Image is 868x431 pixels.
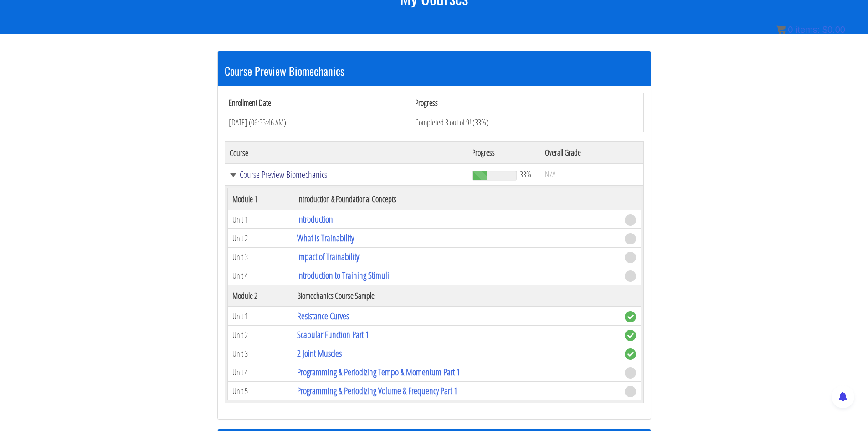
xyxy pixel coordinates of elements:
td: Unit 2 [227,326,293,344]
td: [DATE] (06:55:46 AM) [225,113,411,132]
bdi: 0.00 [822,25,845,35]
th: Biomechanics Course Sample [293,285,620,307]
td: Unit 3 [227,248,293,266]
td: Unit 1 [227,210,293,229]
td: Unit 3 [227,344,293,363]
a: Introduction to Training Stimuli [297,269,389,281]
a: What is Trainability [297,232,354,244]
a: Introduction [297,213,333,225]
td: Unit 5 [227,382,293,400]
h3: Course Preview Biomechanics [225,65,644,77]
th: Course [225,142,467,164]
span: items: [796,25,820,35]
a: Programming & Periodizing Volume & Frequency Part 1 [297,384,457,397]
a: 0 items: $0.00 [776,25,845,35]
td: Unit 4 [227,266,293,285]
th: Overall Grade [540,142,643,164]
th: Module 1 [227,188,293,210]
td: Unit 1 [227,307,293,326]
th: Introduction & Foundational Concepts [293,188,620,210]
a: Impact of Trainability [297,250,359,263]
span: complete [625,330,636,341]
span: complete [625,311,636,322]
th: Enrollment Date [225,93,411,113]
a: Resistance Curves [297,310,349,322]
td: Completed 3 out of 9! (33%) [411,113,643,132]
span: $ [822,25,827,35]
th: Module 2 [227,285,293,307]
a: Programming & Periodizing Tempo & Momentum Part 1 [297,366,460,378]
td: Unit 2 [227,229,293,248]
a: 2 Joint Muscles [297,347,342,359]
span: 0 [788,25,793,35]
td: Unit 4 [227,363,293,382]
a: Scapular Function Part 1 [297,328,369,341]
img: icon11.png [776,25,786,34]
span: 33% [520,169,531,179]
td: N/A [540,164,643,186]
a: Course Preview Biomechanics [230,170,463,179]
th: Progress [411,93,643,113]
span: complete [625,348,636,360]
th: Progress [467,142,540,164]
